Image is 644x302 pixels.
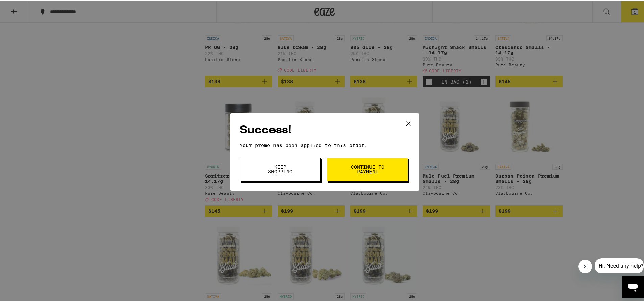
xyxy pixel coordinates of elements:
iframe: Button to launch messaging window [622,275,644,297]
iframe: Close message [578,259,592,272]
span: Keep Shopping [263,164,297,173]
button: Continue to payment [327,157,408,180]
iframe: Message from company [595,257,644,272]
h2: Success! [240,122,409,137]
span: Continue to payment [350,164,385,173]
button: Keep Shopping [240,157,321,180]
p: Your promo has been applied to this order. [240,142,409,147]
